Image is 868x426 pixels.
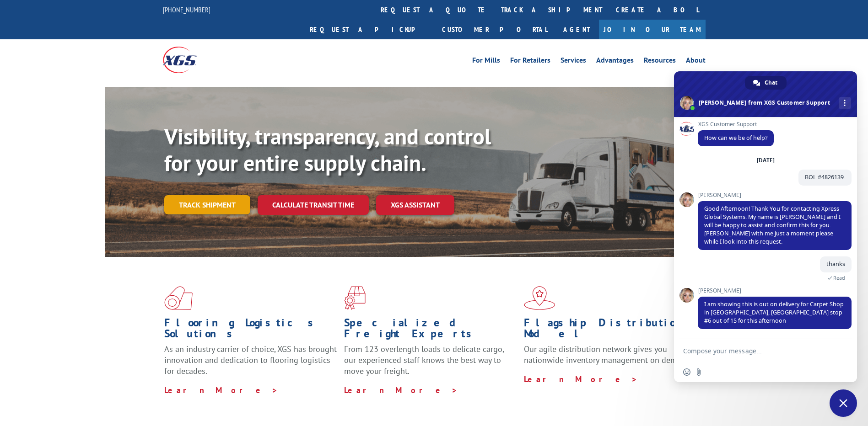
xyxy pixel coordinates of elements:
[258,195,369,215] a: Calculate transit time
[303,20,435,39] a: Request a pickup
[805,173,845,181] span: BOL #4826139.
[472,57,500,67] a: For Mills
[524,317,697,344] h1: Flagship Distribution Model
[704,300,844,325] span: I am showing this is out on delivery for Carpet Shop in [GEOGRAPHIC_DATA], [GEOGRAPHIC_DATA] stop...
[833,275,845,281] span: Read
[704,205,841,245] span: Good Afternoon! Thank You for contacting Xpress Global Systems. My name is [PERSON_NAME] and I wi...
[686,57,706,67] a: About
[164,344,337,376] span: As an industry carrier of choice, XGS has brought innovation and dedication to flooring logistics...
[561,57,586,67] a: Services
[599,20,706,39] a: Join Our Team
[435,20,554,39] a: Customer Portal
[344,286,366,310] img: xgs-icon-focused-on-flooring-red
[510,57,550,67] a: For Retailers
[344,344,517,384] p: From 123 overlength loads to delicate cargo, our experienced staff knows the best way to move you...
[644,57,676,67] a: Resources
[826,260,845,268] span: thanks
[745,76,787,90] a: Chat
[524,344,692,365] span: Our agile distribution network gives you nationwide inventory management on demand.
[164,385,278,395] a: Learn More >
[765,76,777,90] span: Chat
[704,134,767,142] span: How can we be of help?
[698,288,852,294] span: [PERSON_NAME]
[164,317,337,344] h1: Flooring Logistics Solutions
[376,195,454,215] a: XGS ASSISTANT
[830,389,857,417] a: Close chat
[164,195,250,214] a: Track shipment
[683,368,690,376] span: Insert an emoji
[164,122,491,177] b: Visibility, transparency, and control for your entire supply chain.
[695,368,702,376] span: Send a file
[554,20,599,39] a: Agent
[524,286,555,310] img: xgs-icon-flagship-distribution-model-red
[698,121,774,128] span: XGS Customer Support
[698,192,852,198] span: [PERSON_NAME]
[344,385,458,395] a: Learn More >
[596,57,634,67] a: Advantages
[163,5,210,14] a: [PHONE_NUMBER]
[757,158,775,163] div: [DATE]
[344,317,517,344] h1: Specialized Freight Experts
[164,286,193,310] img: xgs-icon-total-supply-chain-intelligence-red
[683,339,830,362] textarea: Compose your message...
[524,374,638,384] a: Learn More >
